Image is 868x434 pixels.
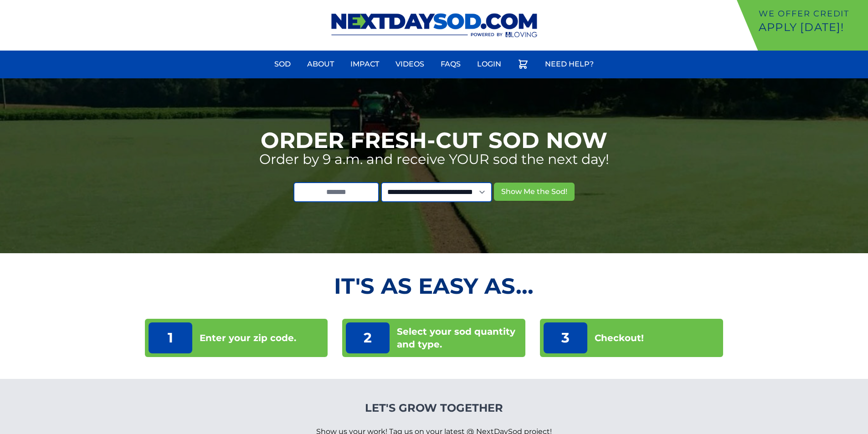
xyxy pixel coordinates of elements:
a: FAQs [435,53,466,75]
a: Login [472,53,507,75]
h2: It's as Easy As... [145,275,724,297]
p: Order by 9 a.m. and receive YOUR sod the next day! [259,151,609,168]
p: Select your sod quantity and type. [397,325,522,351]
p: We offer Credit [759,7,864,20]
p: Checkout! [595,332,644,344]
a: Videos [390,53,430,75]
h1: Order Fresh-Cut Sod Now [261,129,607,151]
p: 3 [544,322,587,353]
p: Enter your zip code. [200,332,296,344]
button: Show Me the Sod! [494,183,575,201]
p: 2 [346,322,390,353]
h4: Let's Grow Together [316,401,552,415]
a: Impact [345,53,385,75]
p: 1 [149,322,192,353]
a: Need Help? [539,53,599,75]
a: About [302,53,339,75]
p: Apply [DATE]! [759,20,864,35]
a: Sod [269,53,296,75]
